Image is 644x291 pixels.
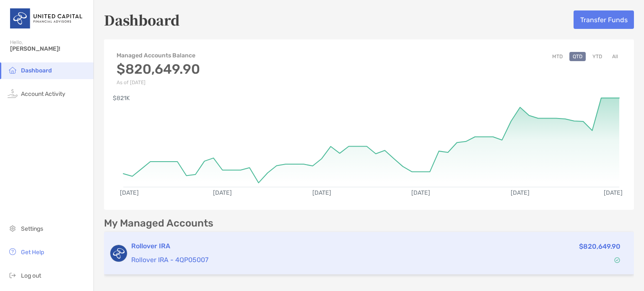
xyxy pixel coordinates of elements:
[8,270,18,280] img: logout icon
[113,95,130,102] text: $821K
[312,189,331,196] text: [DATE]
[10,45,88,52] span: [PERSON_NAME]!
[131,241,463,251] h3: Rollover IRA
[110,245,127,262] img: logo account
[574,10,634,29] button: Transfer Funds
[604,189,623,196] text: [DATE]
[21,249,44,256] span: Get Help
[104,10,180,29] h5: Dashboard
[104,218,213,229] p: My Managed Accounts
[120,189,139,196] text: [DATE]
[589,52,605,61] button: YTD
[511,189,530,196] text: [DATE]
[609,52,621,61] button: All
[21,225,43,232] span: Settings
[21,272,41,279] span: Log out
[117,52,200,59] h4: Managed Accounts Balance
[8,247,18,257] img: get-help icon
[131,255,463,265] p: Rollover IRA - 4QP05007
[411,189,430,196] text: [DATE]
[8,65,18,75] img: household icon
[8,88,18,98] img: activity icon
[21,67,52,74] span: Dashboard
[213,189,232,196] text: [DATE]
[21,90,65,98] span: Account Activity
[117,61,200,77] h3: $820,649.90
[579,241,621,252] p: $820,649.90
[569,52,586,61] button: QTD
[10,3,83,33] img: United Capital Logo
[549,52,566,61] button: MTD
[8,223,18,233] img: settings icon
[614,257,620,263] img: Account Status icon
[117,80,200,85] p: As of [DATE]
